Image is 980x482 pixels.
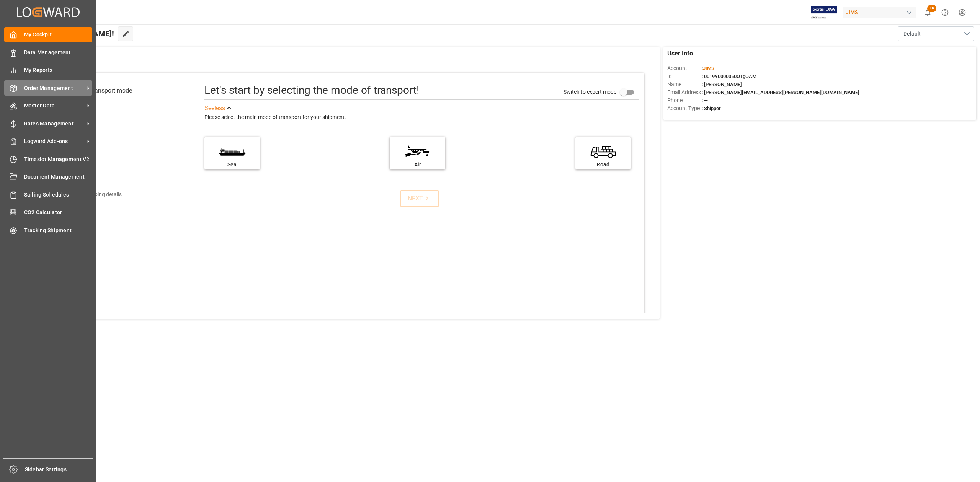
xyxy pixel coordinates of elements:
[4,169,92,184] a: Document Management
[4,45,92,60] a: Data Management
[667,72,702,80] span: Id
[843,7,916,18] div: JIMS
[204,104,225,113] div: See less
[667,64,702,72] span: Account
[204,113,639,122] div: Please select the main mode of transport for your shipment.
[702,81,742,87] span: : [PERSON_NAME]
[702,90,859,95] span: : [PERSON_NAME][EMAIL_ADDRESS][PERSON_NAME][DOMAIN_NAME]
[927,5,936,12] span: 15
[24,155,93,163] span: Timeslot Management V2
[24,120,85,128] span: Rates Management
[703,65,714,71] span: JIMS
[208,161,256,169] div: Sea
[563,89,616,95] span: Switch to expert mode
[4,63,92,78] a: My Reports
[811,6,837,19] img: Exertis%20JAM%20-%20Email%20Logo.jpg_1722504956.jpg
[24,84,85,92] span: Order Management
[24,226,93,234] span: Tracking Shipment
[936,4,954,21] button: Help Center
[408,194,431,203] div: NEXT
[667,88,702,96] span: Email Address
[919,4,936,21] button: show 15 new notifications
[74,191,122,199] div: Add shipping details
[667,80,702,88] span: Name
[898,26,974,41] button: open menu
[4,205,92,220] a: CO2 Calculator
[579,161,627,169] div: Road
[24,49,93,57] span: Data Management
[702,106,721,111] span: : Shipper
[204,82,419,98] div: Let's start by selecting the mode of transport!
[702,98,708,103] span: : —
[702,65,714,71] span: :
[24,102,85,110] span: Master Data
[903,30,921,38] span: Default
[843,5,919,20] button: JIMS
[667,49,693,58] span: User Info
[24,208,93,217] span: CO2 Calculator
[394,161,441,169] div: Air
[400,190,439,207] button: NEXT
[4,27,92,42] a: My Cockpit
[667,96,702,104] span: Phone
[73,86,132,95] div: Select transport mode
[4,187,92,202] a: Sailing Schedules
[24,173,93,181] span: Document Management
[24,191,93,199] span: Sailing Schedules
[24,137,85,145] span: Logward Add-ons
[667,104,702,112] span: Account Type
[702,73,756,79] span: : 0019Y0000050OTgQAM
[4,223,92,238] a: Tracking Shipment
[4,151,92,166] a: Timeslot Management V2
[24,31,93,39] span: My Cockpit
[24,66,93,74] span: My Reports
[25,466,93,474] span: Sidebar Settings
